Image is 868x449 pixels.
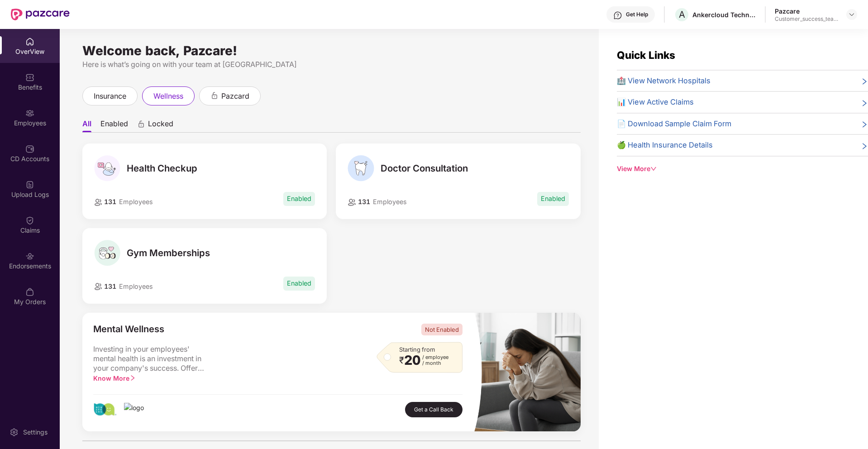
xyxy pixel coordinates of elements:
img: svg+xml;base64,PHN2ZyBpZD0iRW5kb3JzZW1lbnRzIiB4bWxucz0iaHR0cDovL3d3dy53My5vcmcvMjAwMC9zdmciIHdpZH... [25,252,34,261]
span: right [129,375,136,381]
div: Welcome back, Pazcare! [82,47,581,54]
span: 131 [102,282,116,290]
span: Quick Links [617,49,675,61]
span: right [861,120,868,130]
img: New Pazcare Logo [11,9,70,20]
div: animation [137,120,145,128]
div: Here is what’s going on with your team at [GEOGRAPHIC_DATA] [82,59,581,70]
img: employeeIcon [94,199,103,206]
span: Enabled [283,192,315,205]
span: / employee [422,354,448,360]
span: Enabled [537,192,569,205]
span: Doctor Consultation [381,163,468,174]
img: svg+xml;base64,PHN2ZyBpZD0iRW1wbG95ZWVzIiB4bWxucz0iaHR0cDovL3d3dy53My5vcmcvMjAwMC9zdmciIHdpZHRoPS... [25,109,34,118]
div: Ankercloud Technologies Private Limited [692,10,756,19]
img: masked_image [473,313,580,431]
img: svg+xml;base64,PHN2ZyBpZD0iQ0RfQWNjb3VudHMiIGRhdGEtbmFtZT0iQ0QgQWNjb3VudHMiIHhtbG5zPSJodHRwOi8vd3... [25,144,34,153]
span: Not Enabled [421,324,463,335]
span: right [861,77,868,87]
span: Mental Wellness [93,324,164,335]
div: View More [617,164,868,174]
span: insurance [94,91,126,102]
li: Enabled [100,119,128,132]
img: Doctor Consultation [348,155,374,182]
span: Employees [119,198,153,205]
span: Locked [148,119,173,132]
img: employeeIcon [94,283,103,290]
img: svg+xml;base64,PHN2ZyBpZD0iSGVscC0zMngzMiIgeG1sbnM9Imh0dHA6Ly93d3cudzMub3JnLzIwMDAvc3ZnIiB3aWR0aD... [613,11,622,20]
div: Get Help [626,11,648,18]
span: ₹ [399,357,404,364]
span: right [861,141,868,151]
span: Starting from [399,346,435,353]
div: animation [210,91,219,100]
span: Employees [373,198,407,205]
span: / month [422,360,448,366]
img: svg+xml;base64,PHN2ZyBpZD0iVXBsb2FkX0xvZ3MiIGRhdGEtbmFtZT0iVXBsb2FkIExvZ3MiIHhtbG5zPSJodHRwOi8vd3... [25,180,34,189]
img: svg+xml;base64,PHN2ZyBpZD0iRHJvcGRvd24tMzJ4MzIiIHhtbG5zPSJodHRwOi8vd3d3LnczLm9yZy8yMDAwL3N2ZyIgd2... [848,11,855,18]
img: svg+xml;base64,PHN2ZyBpZD0iTXlfT3JkZXJzIiBkYXRhLW5hbWU9Ik15IE9yZGVycyIgeG1sbnM9Imh0dHA6Ly93d3cudz... [25,287,34,296]
span: Enabled [283,277,315,290]
span: Employees [119,282,153,290]
span: 🍏 Health Insurance Details [617,139,713,151]
span: 131 [102,198,116,205]
span: 📄 Download Sample Claim Form [617,118,731,130]
span: pazcard [221,91,249,102]
img: svg+xml;base64,PHN2ZyBpZD0iSG9tZSIgeG1sbnM9Imh0dHA6Ly93d3cudzMub3JnLzIwMDAvc3ZnIiB3aWR0aD0iMjAiIG... [25,37,34,46]
img: logo [124,403,144,416]
img: svg+xml;base64,PHN2ZyBpZD0iQmVuZWZpdHMiIHhtbG5zPSJodHRwOi8vd3d3LnczLm9yZy8yMDAwL3N2ZyIgd2lkdGg9Ij... [25,73,34,82]
span: A [679,9,685,20]
span: down [650,166,657,172]
li: All [82,119,91,132]
span: 🏥 View Network Hospitals [617,75,711,87]
img: svg+xml;base64,PHN2ZyBpZD0iQ2xhaW0iIHhtbG5zPSJodHRwOi8vd3d3LnczLm9yZy8yMDAwL3N2ZyIgd2lkdGg9IjIwIi... [25,216,34,225]
img: svg+xml;base64,PHN2ZyBpZD0iU2V0dGluZy0yMHgyMCIgeG1sbnM9Imh0dHA6Ly93d3cudzMub3JnLzIwMDAvc3ZnIiB3aW... [10,428,19,437]
span: Gym Memberships [127,248,210,258]
span: Investing in your employees' mental health is an investment in your company's success. Offer Ment... [93,344,211,373]
div: Customer_success_team_lead [775,15,838,23]
img: employeeIcon [348,199,356,206]
span: 📊 View Active Claims [617,96,694,108]
span: wellness [153,91,183,102]
div: Pazcare [775,7,838,15]
img: logo [93,403,117,416]
span: 20 [404,354,420,366]
span: 131 [356,198,370,205]
span: Know More [93,374,136,382]
div: Settings [20,428,50,437]
button: Get a Call Back [405,402,463,418]
span: Health Checkup [127,163,197,174]
img: Gym Memberships [94,240,120,266]
span: right [861,98,868,108]
img: Health Checkup [94,155,120,182]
